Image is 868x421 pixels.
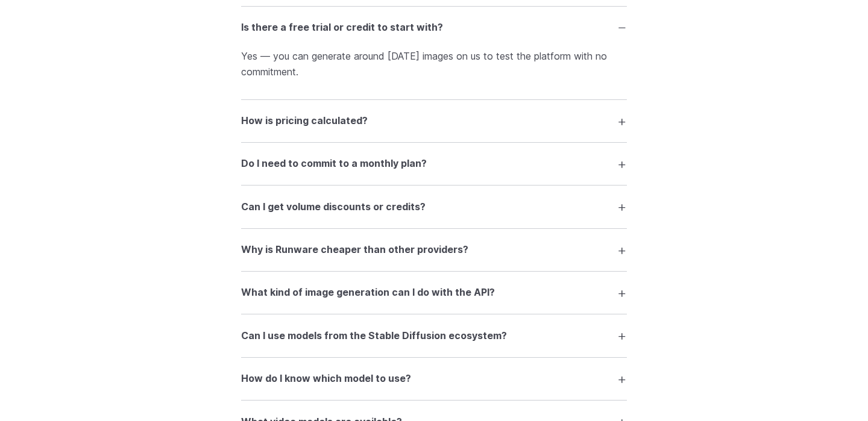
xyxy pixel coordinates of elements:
h3: Why is Runware cheaper than other providers? [241,242,468,258]
summary: Can I use models from the Stable Diffusion ecosystem? [241,324,627,347]
summary: Is there a free trial or credit to start with? [241,16,627,39]
summary: What kind of image generation can I do with the API? [241,281,627,304]
h3: How do I know which model to use? [241,371,411,387]
h3: Can I get volume discounts or credits? [241,199,426,215]
h3: Can I use models from the Stable Diffusion ecosystem? [241,328,507,344]
h3: Is there a free trial or credit to start with? [241,20,443,36]
summary: How is pricing calculated? [241,110,627,133]
summary: Can I get volume discounts or credits? [241,195,627,218]
summary: Why is Runware cheaper than other providers? [241,239,627,261]
summary: Do I need to commit to a monthly plan? [241,152,627,175]
h3: Do I need to commit to a monthly plan? [241,156,427,172]
h3: What kind of image generation can I do with the API? [241,285,495,301]
p: Yes — you can generate around [DATE] images on us to test the platform with no commitment. [241,49,627,80]
summary: How do I know which model to use? [241,367,627,390]
h3: How is pricing calculated? [241,113,368,129]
